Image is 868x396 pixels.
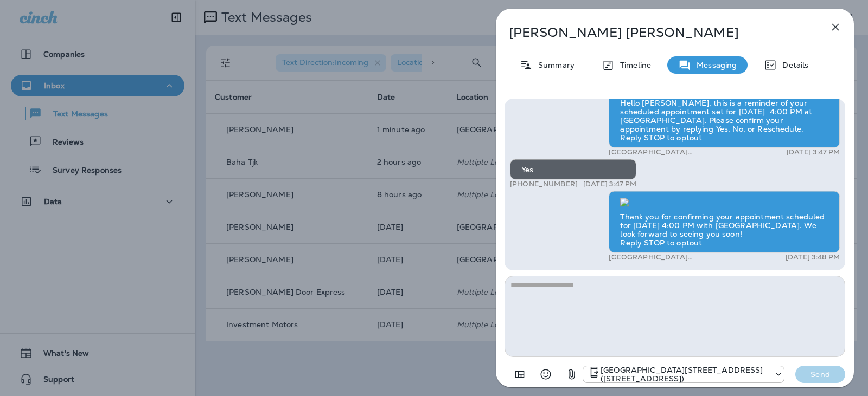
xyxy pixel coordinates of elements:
p: [DATE] 3:48 PM [786,253,840,262]
p: [PERSON_NAME] [PERSON_NAME] [509,25,805,40]
button: Select an emoji [535,363,557,385]
p: [GEOGRAPHIC_DATA][STREET_ADDRESS] ([STREET_ADDRESS]) [609,253,747,262]
button: Add in a premade template [509,363,531,385]
div: Thank you for confirming your appointment scheduled for [DATE] 4:00 PM with [GEOGRAPHIC_DATA]. We... [609,191,840,253]
p: Details [777,61,808,69]
p: Summary [533,61,575,69]
div: Yes [510,159,636,180]
p: Timeline [615,61,651,69]
img: twilio-download [620,198,629,207]
div: Hello [PERSON_NAME], this is a reminder of your scheduled appointment set for [DATE] 4:00 PM at [... [609,77,840,148]
p: [GEOGRAPHIC_DATA][STREET_ADDRESS] ([STREET_ADDRESS]) [609,148,747,157]
p: [DATE] 3:47 PM [787,148,840,157]
p: [PHONE_NUMBER] [510,180,578,189]
div: +1 (402) 891-8464 [583,366,784,383]
p: [DATE] 3:47 PM [583,180,636,189]
p: Messaging [691,61,737,69]
p: [GEOGRAPHIC_DATA][STREET_ADDRESS] ([STREET_ADDRESS]) [601,366,769,383]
